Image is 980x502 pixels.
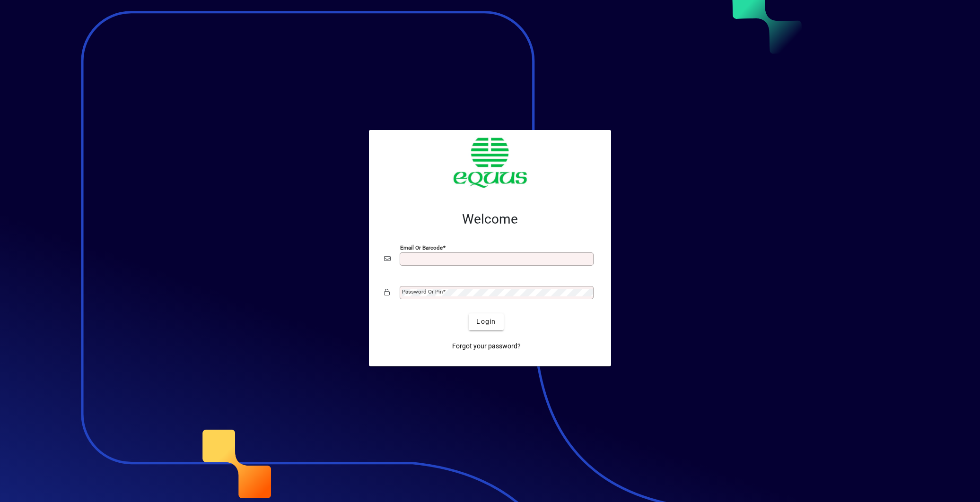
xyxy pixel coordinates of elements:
[452,341,521,351] span: Forgot your password?
[448,338,525,355] a: Forgot your password?
[384,211,596,227] h2: Welcome
[469,313,503,330] button: Login
[400,244,443,251] mat-label: Email or Barcode
[402,288,443,295] mat-label: Password or Pin
[476,317,496,327] span: Login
